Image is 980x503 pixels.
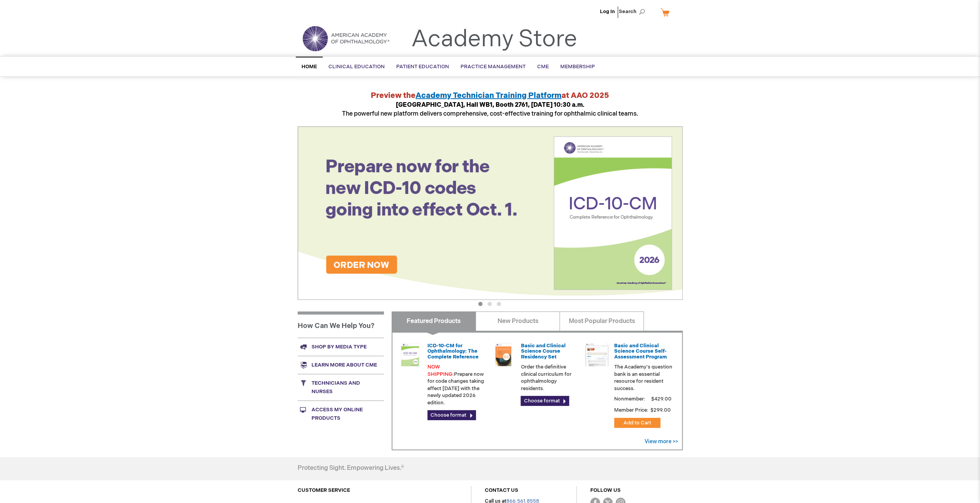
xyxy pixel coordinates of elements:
[492,343,515,366] img: 02850963u_47.png
[298,465,404,472] h4: Protecting Sight. Empowering Lives.®
[427,343,479,360] a: ICD-10-CM for Ophthalmology: The Complete Reference
[411,25,577,53] a: Academy Store
[560,64,595,70] span: Membership
[487,302,492,306] button: 2 of 3
[650,407,672,413] span: $299.00
[585,343,608,366] img: bcscself_20.jpg
[427,363,486,406] p: Prepare now for code changes taking effect [DATE] with the newly updated 2026 edition.
[645,438,678,445] a: View more >>
[478,302,482,306] button: 1 of 3
[614,418,660,428] button: Add to Cart
[600,8,615,15] a: Log In
[619,4,648,19] span: Search
[623,420,651,426] span: Add to Cart
[614,394,645,404] strong: Nonmember:
[396,64,449,70] span: Patient Education
[298,400,384,427] a: Access My Online Products
[521,343,565,360] a: Basic and Clinical Science Course Residency Set
[614,407,648,413] strong: Member Price:
[302,64,317,70] span: Home
[560,311,644,331] a: Most Popular Products
[590,487,621,493] a: FOLLOW US
[461,64,526,70] span: Practice Management
[614,363,673,392] p: The Academy's question bank is an essential resource for resident success.
[476,311,560,331] a: New Products
[399,343,422,366] img: 0120008u_42.png
[342,101,638,118] span: The powerful new platform delivers comprehensive, cost-effective training for ophthalmic clinical...
[298,356,384,374] a: Learn more about CME
[328,64,385,70] span: Clinical Education
[298,338,384,356] a: Shop by media type
[298,487,350,493] a: CUSTOMER SERVICE
[298,311,384,338] h1: How Can We Help You?
[521,396,569,406] a: Choose format
[537,64,549,70] span: CME
[392,311,476,331] a: Featured Products
[396,101,585,109] strong: [GEOGRAPHIC_DATA], Hall WB1, Booth 2761, [DATE] 10:30 a.m.
[614,343,667,360] a: Basic and Clinical Science Course Self-Assessment Program
[521,363,579,392] p: Order the definitive clinical curriculum for ophthalmology residents.
[427,410,476,420] a: Choose format
[650,396,673,402] span: $429.00
[415,91,561,100] a: Academy Technician Training Platform
[427,364,454,377] font: NOW SHIPPING:
[497,302,501,306] button: 3 of 3
[485,487,518,493] a: CONTACT US
[298,374,384,400] a: Technicians and nurses
[371,91,609,100] strong: Preview the at AAO 2025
